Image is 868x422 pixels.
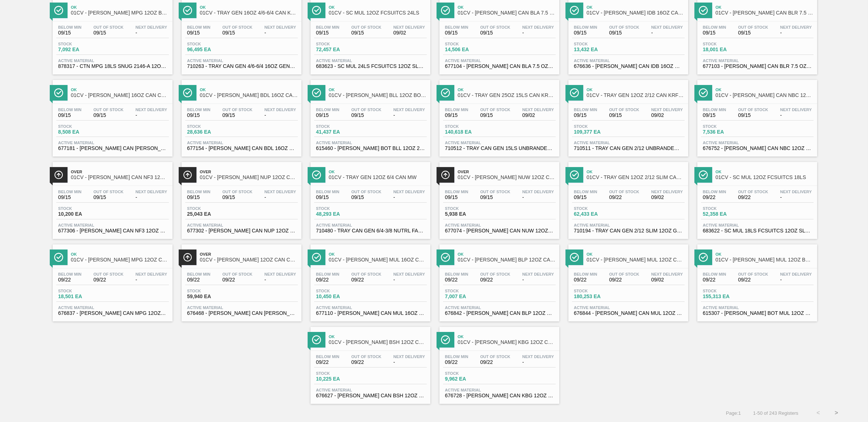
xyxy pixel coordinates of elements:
span: - [393,195,425,200]
span: 09/15 [222,30,252,36]
span: Stock [703,124,754,129]
span: 140,618 EA [445,129,496,135]
span: Active Material [58,58,167,63]
span: Ok [715,5,814,9]
span: Out Of Stock [93,25,123,29]
img: Ícone [699,6,708,15]
span: 683623 - SC MUL 24LS FCSUITCS 12OZ SLEEK AQUEOUS [316,64,425,69]
span: 677103 - CARR CAN BLR 7.5 OZ CAN PK 12/7.5 SLEEK [703,64,812,69]
span: Next Delivery [135,25,167,29]
span: Next Delivery [264,25,296,29]
span: Below Min [58,190,81,194]
span: 01CV - CARR MUL 12OZ BOT SNUG 12/12 12OZ BOT AQUEOUS COATING [715,257,814,263]
span: - [135,30,167,36]
a: ÍconeOk01CV - [PERSON_NAME] MUL 12OZ BOT SNUG 12/12 12OZ BOT AQUEOUS COATINGBelow Min09/22Out Of ... [692,239,821,321]
span: - [522,30,554,36]
span: 01CV - CARR BDL 16OZ CAN CAN PK 8/16 CAN [200,93,298,98]
span: Ok [715,170,814,174]
span: 52,358 EA [703,211,754,217]
span: 710511 - TRAY CAN GEN 2/12 UNBRANDED 12OZ NO PRT [574,146,683,151]
a: ÍconeOk01CV - [PERSON_NAME] BLL 12OZ BOT SNUG 12/12 12OZ BOTBelow Min09/15Out Of Stock09/15Next D... [305,74,434,157]
span: 09/15 [574,30,597,36]
span: Below Min [574,107,597,112]
span: 09/02 [522,113,554,118]
span: Active Material [187,58,296,63]
span: 7,092 EA [58,47,109,52]
img: Ícone [312,253,321,262]
img: Ícone [441,6,450,15]
span: Next Delivery [135,272,167,276]
span: 14,506 EA [445,47,496,52]
img: Ícone [312,170,321,179]
span: Out Of Stock [222,107,252,112]
span: 09/15 [703,113,726,118]
span: Ok [587,170,685,174]
span: Active Material [703,141,812,145]
span: - [780,113,812,118]
span: Ok [200,88,298,92]
img: Ícone [183,6,192,15]
a: ÍconeOk01CV - [PERSON_NAME] BDL 16OZ CAN CAN PK 8/16 CANBelow Min09/15Out Of Stock09/15Next Deliv... [176,74,305,157]
span: Over [200,252,298,256]
span: 72,457 EA [316,47,367,52]
span: 01CV - CARR MUL 16OZ CAN CAN PK 8/16 CAN [329,257,427,263]
span: Over [200,170,298,174]
span: 09/15 [222,113,252,118]
span: 09/15 [445,30,468,36]
span: Next Delivery [651,25,683,29]
img: Ícone [441,88,450,97]
span: Next Delivery [780,190,812,194]
span: Below Min [445,272,468,276]
span: Next Delivery [393,272,425,276]
span: 01CV - CARR BLP 12OZ CAN CAN PK 12/12 SLIM [458,257,556,263]
span: Active Material [316,141,425,145]
span: Out Of Stock [609,272,639,276]
span: Below Min [316,272,339,276]
span: 09/02 [393,30,425,36]
span: Active Material [445,223,554,227]
span: Below Min [187,25,210,29]
span: Stock [445,42,496,46]
span: Stock [316,42,367,46]
span: 01CV - CARR MPG 12OZ BOT SNUG 18/12 12OZ BOT [71,10,169,16]
span: 96,495 EA [187,47,238,52]
span: 710480 - TRAY CAN GEN 6/4-3/8 NUTRL FANCY 12OZ SL [316,228,425,234]
span: 01CV - CARR BUD 16OZ CAN CAN PK 8/16 CAN [71,93,169,98]
img: Ícone [312,88,321,97]
span: Below Min [316,107,339,112]
span: Below Min [58,272,81,276]
span: 09/15 [738,113,768,118]
span: Ok [329,88,427,92]
span: Below Min [574,190,597,194]
span: 09/15 [351,113,381,118]
span: Active Material [445,58,554,63]
span: 09/15 [187,113,210,118]
span: 01CV - CARR CAN NF3 12OZ CAN PK 8/12 SLEEK 0823 [71,175,169,180]
span: 09/15 [93,195,123,200]
span: Next Delivery [522,107,554,112]
img: Ícone [54,6,63,15]
span: 01CV - CARR IDB 16OZ CAN CAN PK 8/16 CAN [587,10,685,16]
span: 09/15 [445,195,468,200]
span: 01CV - CARR MUL 12OZ CAN CAN PK 12/12 SLEEK AQUEOUS COATING [587,257,685,263]
span: 10,200 EA [58,211,109,217]
span: 09/15 [480,30,510,36]
span: 01CV - CARR BLL 12OZ BOT SNUG 12/12 12OZ BOT [329,93,427,98]
span: Below Min [187,107,210,112]
span: 09/22 [703,195,726,200]
a: ÍconeOk01CV - [PERSON_NAME] MUL 16OZ CAN CAN PK 8/16 CANBelow Min09/22Out Of Stock09/22Next Deliv... [305,239,434,321]
span: 09/15 [574,113,597,118]
img: Ícone [183,170,192,179]
span: - [264,113,296,118]
span: 09/15 [351,30,381,36]
span: 09/15 [574,195,597,200]
img: Ícone [54,88,63,97]
span: Below Min [316,25,339,29]
span: 41,437 EA [316,129,367,135]
span: Below Min [703,272,726,276]
span: Stock [187,124,238,129]
span: Next Delivery [651,190,683,194]
span: Out Of Stock [93,272,123,276]
span: Next Delivery [393,190,425,194]
span: Below Min [58,25,81,29]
